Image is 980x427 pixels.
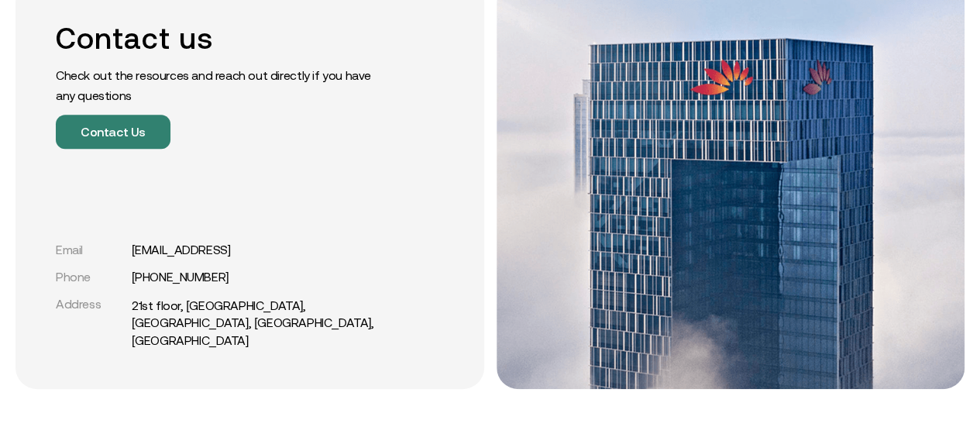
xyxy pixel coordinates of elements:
[56,21,391,56] h2: Contact us
[56,297,126,312] div: Address
[132,243,231,257] a: [EMAIL_ADDRESS]
[56,243,126,257] div: Email
[56,65,391,105] p: Check out the resources and reach out directly if you have any questions
[132,270,229,284] a: [PHONE_NUMBER]
[132,297,391,349] a: 21st floor, [GEOGRAPHIC_DATA], [GEOGRAPHIC_DATA], [GEOGRAPHIC_DATA], [GEOGRAPHIC_DATA]
[56,270,126,284] div: Phone
[56,115,170,149] button: Contact Us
